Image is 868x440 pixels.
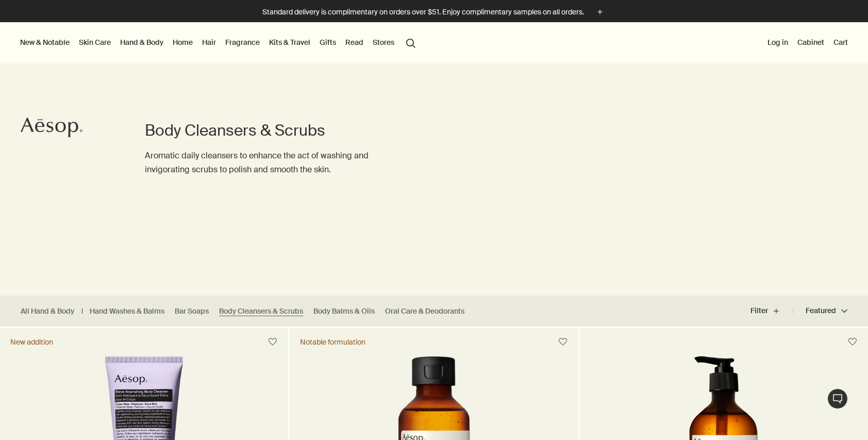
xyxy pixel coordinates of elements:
[343,36,365,49] a: Read
[145,120,393,141] h1: Body Cleansers & Scrubs
[175,306,209,316] a: Bar Soaps
[90,306,164,316] a: Hand Washes & Balms
[793,299,847,323] button: Featured
[21,117,82,138] svg: Aesop
[145,149,393,176] p: Aromatic daily cleansers to enhance the act of washing and invigorating scrubs to polish and smoo...
[10,337,53,347] div: New addition
[18,115,85,143] a: Aesop
[300,337,365,347] div: Notable formulation
[118,36,165,49] a: Hand & Body
[262,6,606,18] button: Standard delivery is complimentary on orders over $51. Enjoy complimentary samples on all orders.
[402,32,420,52] button: Open search
[267,36,312,49] a: Kits & Travel
[200,36,218,49] a: Hair
[21,306,74,316] a: All Hand & Body
[223,36,262,49] a: Fragrance
[831,36,850,49] button: Cart
[318,36,338,49] a: Gifts
[765,36,790,49] button: Log in
[171,36,195,49] a: Home
[385,306,464,316] a: Oral Care & Deodorants
[795,36,826,49] a: Cabinet
[77,36,113,49] a: Skin Care
[262,7,584,18] p: Standard delivery is complimentary on orders over $51. Enjoy complimentary samples on all orders.
[827,388,848,409] button: Live Assistance
[263,333,282,351] button: Save to cabinet
[219,306,303,316] a: Body Cleansers & Scrubs
[765,22,850,63] nav: supplementary
[843,333,862,351] button: Save to cabinet
[313,306,375,316] a: Body Balms & Oils
[750,299,793,323] button: Filter
[18,36,72,49] button: New & Notable
[18,22,420,63] nav: primary
[371,36,396,49] button: Stores
[554,333,572,351] button: Save to cabinet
